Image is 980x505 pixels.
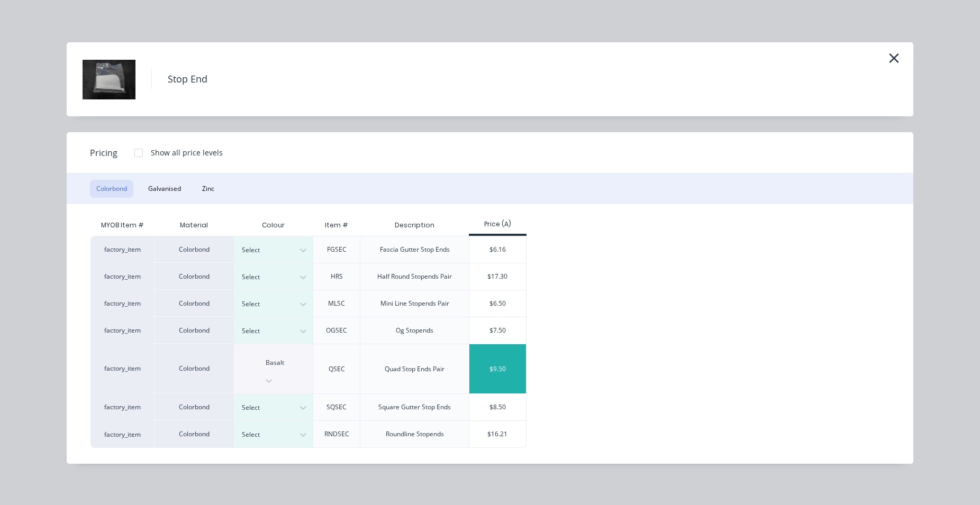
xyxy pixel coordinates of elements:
div: $6.16 [469,236,526,263]
div: Colorbond [154,420,233,448]
div: Colorbond [154,263,233,290]
div: $17.30 [469,263,526,290]
h4: Stop End [151,69,223,89]
div: factory_item [90,290,154,317]
div: Item # [316,212,357,238]
div: $8.50 [469,394,526,420]
div: Half Round Stopends Pair [377,272,452,281]
div: MLSC [328,299,345,308]
div: $9.50 [469,344,526,393]
div: QSEC [329,364,345,374]
div: Mini Line Stopends Pair [380,299,449,308]
div: OGSEC [326,326,347,335]
div: Material [154,215,233,236]
div: Description [386,212,443,238]
div: Fascia Gutter Stop Ends [380,245,450,254]
button: Zinc [196,180,221,198]
div: RNDSEC [324,429,349,439]
div: Price (A) [469,219,527,229]
div: Colorbond [154,344,233,393]
div: factory_item [90,236,154,263]
div: factory_item [90,317,154,344]
div: factory_item [90,420,154,448]
div: Roundline Stopends [386,429,444,439]
div: MYOB Item # [90,215,154,236]
div: $7.50 [469,317,526,344]
img: Stop End [83,53,135,106]
div: Colour [233,215,313,236]
div: Og Stopends [396,326,433,335]
div: $16.21 [469,421,526,447]
div: Basalt [266,358,284,368]
div: $6.50 [469,290,526,317]
div: Colorbond [154,236,233,263]
div: Square Gutter Stop Ends [378,402,451,412]
button: Colorbond [90,180,133,198]
div: factory_item [90,344,154,393]
span: Pricing [90,146,117,159]
div: Colorbond [154,317,233,344]
div: factory_item [90,263,154,290]
div: Colorbond [154,393,233,420]
div: FGSEC [327,245,347,254]
div: SQSEC [326,402,347,412]
div: Colorbond [154,290,233,317]
div: Show all price levels [151,147,223,158]
div: Quad Stop Ends Pair [385,364,444,374]
button: Galvanised [142,180,187,198]
div: HRS [331,272,343,281]
div: factory_item [90,393,154,420]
